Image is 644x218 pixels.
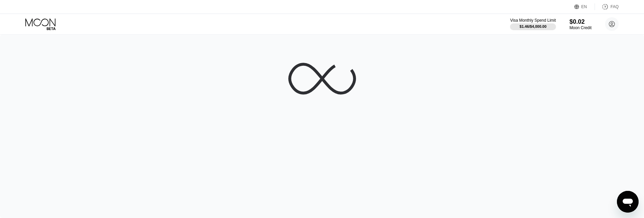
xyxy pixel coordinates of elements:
[570,18,592,30] div: $0.02Moon Credit
[574,3,595,10] div: EN
[610,4,619,9] div: FAQ
[570,18,592,25] div: $0.02
[570,25,592,30] div: Moon Credit
[595,3,619,10] div: FAQ
[519,24,547,28] div: $1.46 / $4,000.00
[510,18,556,23] div: Visa Monthly Spend Limit
[581,4,587,9] div: EN
[617,191,639,213] iframe: Button to launch messaging window
[510,18,556,30] div: Visa Monthly Spend Limit$1.46/$4,000.00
